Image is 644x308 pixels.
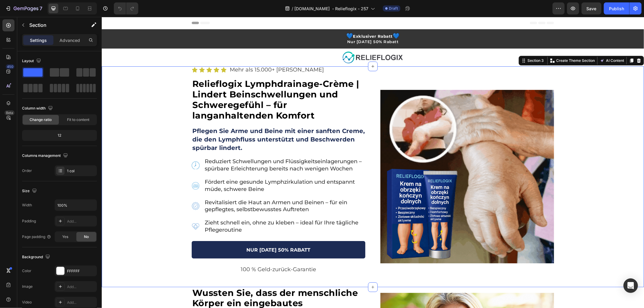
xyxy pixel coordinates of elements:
[291,16,298,22] span: 💙
[103,141,260,155] span: Reduziert Schwellungen und Flüssigkeitseinlagerungen – spürbare Erleichterung bereits nach wenige...
[241,35,301,46] img: gempages_578032762192134844-ed9e38a2-f1fd-46c1-ad48-43cd55632d26.png
[6,64,14,69] div: 450
[22,152,69,160] div: Columns management
[22,168,32,173] div: Order
[128,49,222,56] span: Mehr als 15.000+ [PERSON_NAME]
[59,37,80,43] p: Advanced
[587,6,597,11] span: Save
[145,230,209,236] strong: NUR [DATE] 50% RABATT
[91,110,263,135] strong: Pflegen Sie Arme und Beine mit einer sanften Creme, die den Lymphfluss unterstützt und Beschwerde...
[294,5,368,12] span: [DOMAIN_NAME] - Relieflogix - 257
[389,6,398,11] span: Draft
[67,300,95,305] div: Add...
[22,57,42,65] div: Layout
[62,234,68,240] span: Yes
[292,5,293,12] span: /
[67,168,95,174] div: 1 col
[245,22,297,27] span: Nur [DATE] 50% Rabatt
[55,200,97,211] input: Auto
[102,17,644,308] iframe: Design area
[67,268,95,274] div: FFFFFF
[67,284,95,290] div: Add...
[2,2,45,14] button: 7
[30,37,47,43] p: Settings
[90,224,264,242] a: NUR [DATE] 50% RABATT
[454,41,493,46] p: Create Theme Section
[103,162,253,176] span: Fördert eine gesunde Lymphzirkulation und entspannt müde, schwere Beine
[91,62,258,103] strong: Relieflogix Lymphdrainage-Crème | Lindert Beinschwellungen und Schweregefühl – für langanhaltende...
[103,182,245,196] span: Revitalisiert die Haut an Armen und Beinen – für ein gepflegtes, selbstbewusstes Auftreten
[582,2,601,14] button: Save
[90,165,98,173] img: gempages_578032762192134844-eb47eef5-989b-43bf-8314-08264813590f.webp
[22,284,33,289] div: Image
[5,110,14,115] div: Beta
[114,2,138,14] div: Undo/Redo
[67,219,95,224] div: Add...
[67,117,89,122] span: Fit to content
[22,268,31,274] div: Color
[22,202,32,208] div: Width
[22,300,32,305] div: Video
[279,73,452,246] img: gempages_578032762192134844-3897af90-7f49-45c0-866c-6063429990cc.gif
[425,41,443,46] div: Section 3
[497,40,524,47] button: AI Content
[251,17,291,22] strong: Exklusiver Rabatt
[139,249,215,256] span: 100 % Geld-zurück-Garantie
[29,21,79,29] p: Section
[22,104,54,113] div: Column width
[30,117,52,122] span: Change ratio
[22,218,36,224] div: Padding
[90,144,98,152] img: gempages_578032762192134844-bf653448-1233-42b9-93be-ffdfa0b5d2c5.webp
[22,253,51,261] div: Background
[103,202,257,216] span: Zieht schnell ein, ohne zu kleben – ideal für Ihre tägliche Pflegeroutine
[22,234,51,240] div: Page padding
[90,206,98,214] img: gempages_578032762192134844-e632d71c-cad2-4b74-b5bd-ce02f07cdbd8.webp
[604,2,629,14] button: Publish
[23,131,96,140] div: 12
[84,234,89,240] span: No
[40,5,42,12] p: 7
[22,187,38,195] div: Size
[609,5,624,12] div: Publish
[623,278,638,293] div: Open Intercom Messenger
[90,185,98,193] img: gempages_578032762192134844-79b52434-8cae-4991-a3dc-f52853a022fb.webp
